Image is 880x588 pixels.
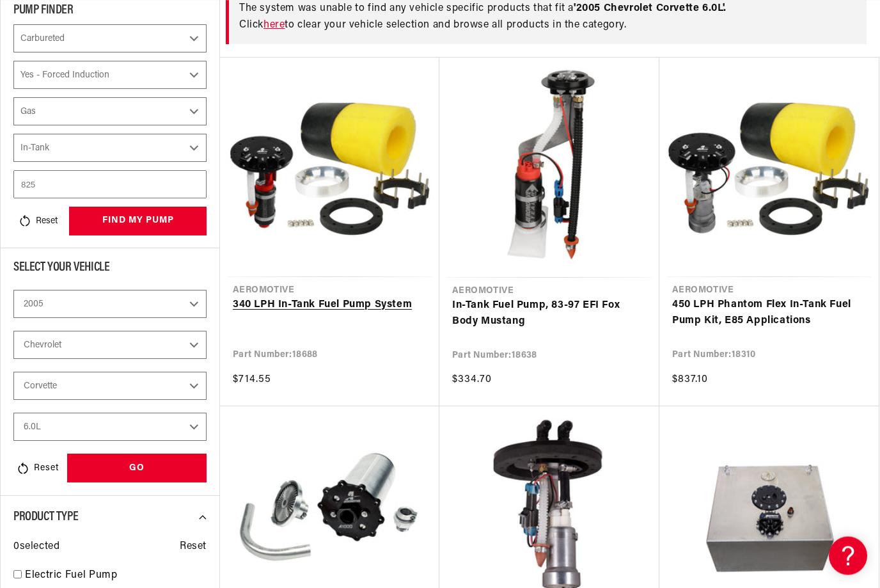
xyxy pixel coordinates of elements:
[13,4,74,17] span: PUMP FINDER
[263,20,285,31] a: here
[452,298,647,331] a: In-Tank Fuel Pump, 83-97 EFI Fox Body Mustang
[13,454,61,483] div: Reset
[574,4,727,14] span: ' 2005 Chevrolet Corvette 6.0L '.
[13,134,207,163] select: Mounting
[13,539,59,556] span: 0 selected
[13,25,207,53] select: CARB or EFI
[13,290,207,319] select: Year
[67,454,207,483] div: GO
[13,413,207,441] select: Engine
[180,539,207,556] span: Reset
[13,372,207,401] select: Model
[233,298,427,314] a: 340 LPH In-Tank Fuel Pump System
[13,207,61,235] button: Reset
[13,61,207,90] select: Power Adder
[13,262,207,278] div: Select Your Vehicle
[69,207,207,236] button: find my pump
[13,98,207,126] select: Fuel
[25,568,207,585] a: Electric Fuel Pump
[13,171,207,199] input: Enter Horsepower
[13,331,207,360] select: Make
[13,511,78,524] span: Product Type
[672,298,866,330] a: 450 LPH Phantom Flex In-Tank Fuel Pump Kit, E85 Applications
